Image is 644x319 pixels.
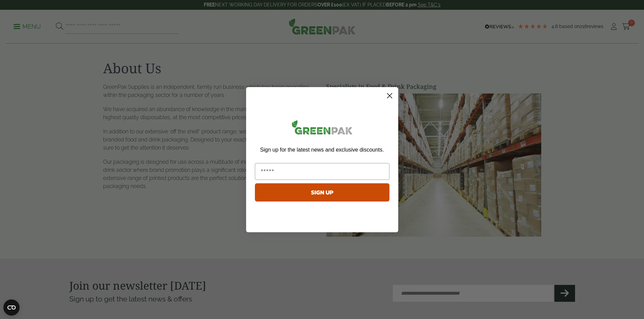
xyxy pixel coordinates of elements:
button: Open CMP widget [3,299,20,316]
button: Close dialog [384,90,396,102]
span: Sign up for the latest news and exclusive discounts. [260,147,384,153]
input: Email [255,163,389,180]
button: SIGN UP [255,183,389,202]
img: greenpak_logo [255,117,389,140]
